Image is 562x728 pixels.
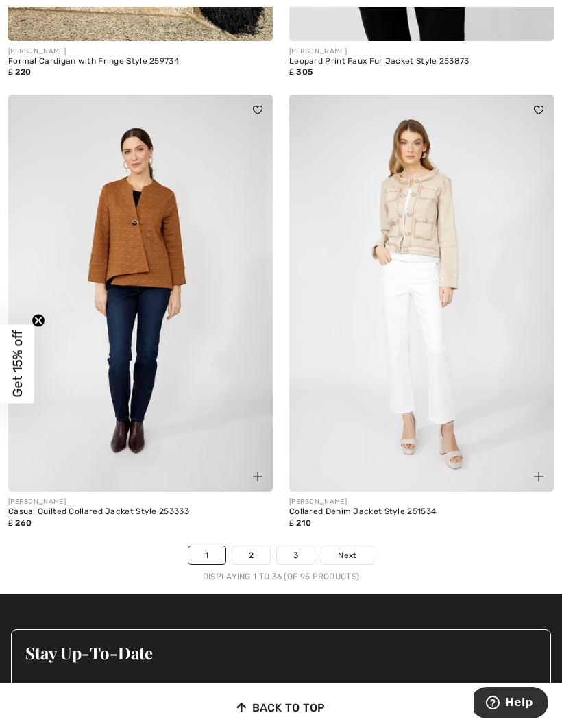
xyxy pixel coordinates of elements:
[474,687,548,721] iframe: Opens a widget where you can find more information
[8,47,273,57] div: [PERSON_NAME]
[289,67,313,77] span: ₤ 305
[8,518,32,528] span: ₤ 260
[289,518,311,528] span: ₤ 210
[253,472,262,481] img: plus_v2.svg
[277,546,315,564] a: 3
[338,549,356,561] span: Next
[8,57,273,66] div: Formal Cardigan with Fringe Style 259734
[253,106,262,114] img: heart_black_full.svg
[8,497,273,507] div: [PERSON_NAME]
[8,67,31,77] span: ₤ 220
[289,57,554,66] div: Leopard Print Faux Fur Jacket Style 253873
[534,472,543,481] img: plus_v2.svg
[8,507,273,517] div: Casual Quilted Collared Jacket Style 253333
[289,497,554,507] div: [PERSON_NAME]
[289,47,554,57] div: [PERSON_NAME]
[188,546,225,564] a: 1
[10,330,25,398] span: Get 15% off
[232,546,270,564] a: 2
[289,95,554,492] img: Collared Denim Jacket Style 251534. Beige
[321,546,373,564] a: Next
[32,314,45,328] button: Close teaser
[25,644,537,662] h3: Stay Up-To-Date
[289,507,554,517] div: Collared Denim Jacket Style 251534
[534,106,543,114] img: heart_black_full.svg
[8,95,273,492] img: Casual Quilted Collared Jacket Style 253333. Cognac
